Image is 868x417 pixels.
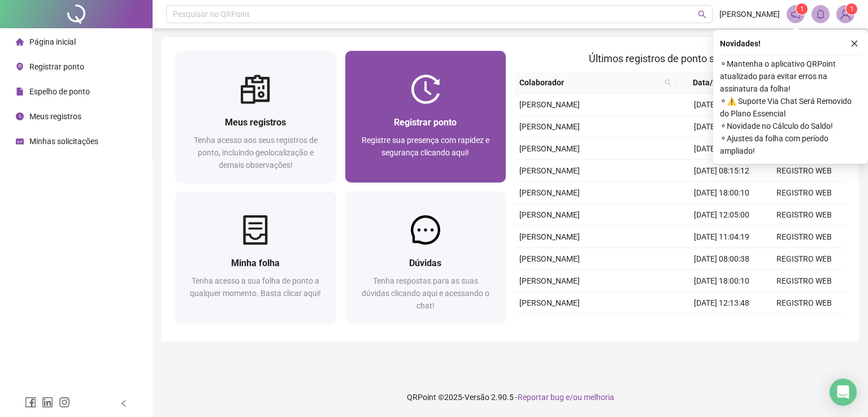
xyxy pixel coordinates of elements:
[153,377,868,417] footer: QRPoint © 2025 - 2.90.5 -
[680,226,763,248] td: [DATE] 11:04:19
[175,192,336,323] a: Minha folhaTenha acesso a sua folha de ponto a qualquer momento. Basta clicar aqui!
[345,192,506,323] a: DúvidasTenha respostas para as suas dúvidas clicando aqui e acessando o chat!
[800,5,804,13] span: 1
[680,314,763,336] td: [DATE] 11:13:20
[680,270,763,292] td: [DATE] 18:00:10
[519,188,580,197] span: [PERSON_NAME]
[519,100,580,109] span: [PERSON_NAME]
[394,117,457,128] span: Registrar ponto
[720,132,861,157] span: ⚬ Ajustes da folha com período ampliado!
[698,10,706,19] span: search
[519,298,580,307] span: [PERSON_NAME]
[837,6,854,23] img: 90980
[815,9,826,19] span: bell
[16,63,24,71] span: environment
[519,166,580,175] span: [PERSON_NAME]
[16,137,24,145] span: schedule
[763,292,845,314] td: REGISTRO WEB
[519,144,580,153] span: [PERSON_NAME]
[345,51,506,183] a: Registrar pontoRegistre sua presença com rapidez e segurança clicando aqui!
[680,76,743,89] span: Data/Hora
[662,74,674,91] span: search
[465,393,489,402] span: Versão
[720,58,861,95] span: ⚬ Mantenha o aplicativo QRPoint atualizado para evitar erros na assinatura da folha!
[680,292,763,314] td: [DATE] 12:13:48
[680,138,763,160] td: [DATE] 11:05:09
[519,122,580,131] span: [PERSON_NAME]
[665,79,671,86] span: search
[680,204,763,226] td: [DATE] 12:05:00
[519,254,580,263] span: [PERSON_NAME]
[850,40,858,47] span: close
[680,160,763,182] td: [DATE] 08:15:12
[519,276,580,285] span: [PERSON_NAME]
[362,276,489,310] span: Tenha respostas para as suas dúvidas clicando aqui e acessando o chat!
[763,182,845,204] td: REGISTRO WEB
[519,210,580,219] span: [PERSON_NAME]
[763,270,845,292] td: REGISTRO WEB
[720,95,861,120] span: ⚬ ⚠️ Suporte Via Chat Será Removido do Plano Essencial
[830,379,857,406] div: Open Intercom Messenger
[720,37,761,50] span: Novidades !
[680,94,763,116] td: [DATE] 16:59:33
[225,117,286,128] span: Meus registros
[519,76,660,89] span: Colaborador
[16,112,24,120] span: clock-circle
[175,51,336,183] a: Meus registrosTenha acesso aos seus registros de ponto, incluindo geolocalização e demais observa...
[16,38,24,46] span: home
[680,248,763,270] td: [DATE] 08:00:38
[589,53,771,64] span: Últimos registros de ponto sincronizados
[29,37,76,46] span: Página inicial
[194,136,318,170] span: Tenha acesso aos seus registros de ponto, incluindo geolocalização e demais observações!
[120,399,128,407] span: left
[518,393,614,402] span: Reportar bug e/ou melhoria
[763,160,845,182] td: REGISTRO WEB
[519,232,580,241] span: [PERSON_NAME]
[59,397,70,408] span: instagram
[680,182,763,204] td: [DATE] 18:00:10
[29,87,90,96] span: Espelho de ponto
[791,9,801,19] span: notification
[29,112,81,121] span: Meus registros
[763,204,845,226] td: REGISTRO WEB
[763,248,845,270] td: REGISTRO WEB
[796,3,808,15] sup: 1
[362,136,489,157] span: Registre sua presença com rapidez e segurança clicando aqui!
[29,137,98,146] span: Minhas solicitações
[763,314,845,336] td: REGISTRO WEB
[850,5,854,13] span: 1
[719,8,780,20] span: [PERSON_NAME]
[29,62,84,71] span: Registrar ponto
[25,397,36,408] span: facebook
[190,276,321,298] span: Tenha acesso a sua folha de ponto a qualquer momento. Basta clicar aqui!
[676,72,756,94] th: Data/Hora
[680,116,763,138] td: [DATE] 12:19:31
[231,258,280,268] span: Minha folha
[16,88,24,95] span: file
[409,258,441,268] span: Dúvidas
[846,3,857,15] sup: Atualize o seu contato no menu Meus Dados
[42,397,53,408] span: linkedin
[763,226,845,248] td: REGISTRO WEB
[720,120,861,132] span: ⚬ Novidade no Cálculo do Saldo!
